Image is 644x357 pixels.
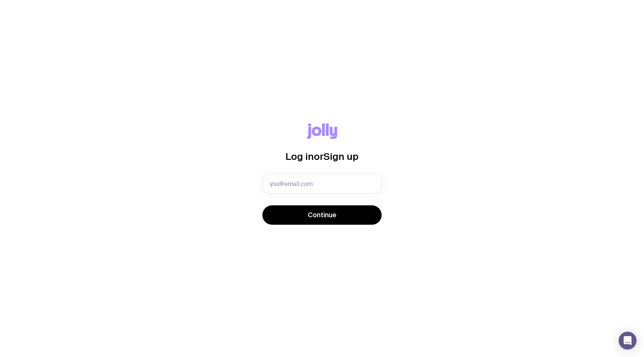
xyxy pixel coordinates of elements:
div: Open Intercom Messenger [619,332,637,350]
button: Continue [262,205,382,225]
input: you@email.com [262,174,382,193]
span: Continue [308,211,337,219]
span: Log in [285,151,314,162]
span: or [314,151,323,162]
span: Sign up [323,151,359,162]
